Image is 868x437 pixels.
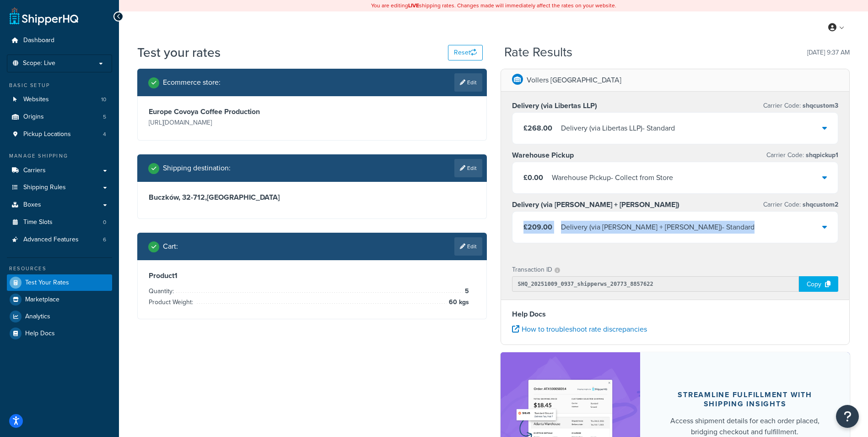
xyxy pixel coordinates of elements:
h3: Europe Covoya Coffee Production [149,107,310,116]
a: Edit [454,159,482,177]
span: shqcustom3 [801,101,838,110]
div: Delivery (via [PERSON_NAME] + [PERSON_NAME]) - Standard [561,221,755,234]
span: Test Your Rates [25,279,69,287]
a: Edit [454,73,482,92]
a: Shipping Rules [7,179,112,196]
span: Carriers [23,167,46,175]
h3: Buczków, 32-712 , [GEOGRAPHIC_DATA] [149,193,475,202]
span: Analytics [25,313,50,321]
span: 4 [103,131,106,138]
span: shqpickup1 [804,150,838,160]
li: Websites [7,91,112,108]
span: Websites [23,96,49,104]
h4: Help Docs [512,309,839,320]
span: Origins [23,113,44,121]
div: Warehouse Pickup - Collect from Store [552,171,673,184]
span: Scope: Live [23,60,55,67]
p: Carrier Code: [763,198,838,211]
span: shqcustom2 [801,200,838,209]
h1: Test your rates [137,44,221,61]
a: Boxes [7,197,112,213]
a: Test Your Rates [7,274,112,291]
p: Transaction ID [512,263,552,276]
h3: Delivery (via Libertas LLP) [512,101,597,110]
h2: Shipping destination : [163,164,231,172]
li: Origins [7,109,112,126]
span: £0.00 [523,172,543,183]
h2: Cart : [163,242,178,251]
p: [URL][DOMAIN_NAME] [149,116,310,129]
p: [DATE] 9:37 AM [807,46,850,59]
span: £209.00 [523,222,552,232]
p: Carrier Code: [763,99,838,112]
h3: Product 1 [149,271,475,280]
a: Carriers [7,162,112,179]
li: Advanced Features [7,231,112,248]
span: Pickup Locations [23,131,71,138]
span: 5 [103,113,106,121]
a: Help Docs [7,325,112,342]
button: Open Resource Center [836,405,859,428]
h2: Rate Results [504,45,572,60]
button: Reset [448,45,483,60]
h2: Ecommerce store : [163,78,221,87]
a: Time Slots0 [7,214,112,231]
span: Dashboard [23,37,54,44]
div: Copy [799,276,838,292]
a: Marketplace [7,291,112,308]
li: Time Slots [7,214,112,231]
h3: Delivery (via [PERSON_NAME] + [PERSON_NAME]) [512,200,679,209]
a: How to troubleshoot rate discrepancies [512,324,647,334]
div: Manage Shipping [7,152,112,160]
a: Origins5 [7,109,112,126]
span: Product Weight: [149,297,195,307]
a: Pickup Locations4 [7,126,112,143]
a: Edit [454,237,482,256]
li: Pickup Locations [7,126,112,143]
p: Carrier Code: [766,149,838,162]
div: Delivery (via Libertas LLP) - Standard [561,122,675,135]
div: Basic Setup [7,82,112,89]
span: Time Slots [23,218,53,226]
h3: Warehouse Pickup [512,151,574,160]
div: Resources [7,265,112,273]
span: 0 [103,218,106,226]
span: Boxes [23,201,41,209]
a: Analytics [7,308,112,325]
span: 5 [463,286,469,297]
a: Websites10 [7,91,112,108]
b: LIVE [408,1,419,10]
span: 6 [103,236,106,244]
div: Streamline Fulfillment with Shipping Insights [662,390,828,409]
span: Marketplace [25,296,59,304]
span: £268.00 [523,123,552,133]
span: 60 kgs [447,297,469,308]
span: 10 [101,96,106,104]
span: Advanced Features [23,236,79,244]
a: Advanced Features6 [7,231,112,248]
span: Shipping Rules [23,184,66,191]
p: Vollers [GEOGRAPHIC_DATA] [527,74,621,87]
span: Help Docs [25,330,55,338]
a: Dashboard [7,32,112,49]
span: Quantity: [149,286,176,296]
